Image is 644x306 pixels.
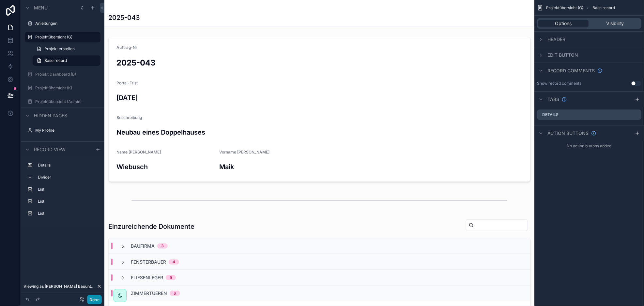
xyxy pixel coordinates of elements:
[44,46,75,51] span: Projekt erstellen
[592,5,615,10] span: Base record
[174,291,176,296] div: 6
[35,85,99,91] label: Projektübersicht (K)
[534,141,644,151] div: No action buttons added
[21,157,104,225] div: scrollable content
[547,130,589,137] span: Action buttons
[170,275,172,280] div: 5
[38,187,98,192] label: List
[546,5,583,10] span: Projektübersicht (G)
[547,96,559,103] span: Tabs
[542,112,559,117] label: Details
[547,67,595,74] span: Record comments
[33,55,100,66] a: Base record
[44,58,67,63] span: Base record
[131,290,167,297] span: Zimmertueren
[34,5,48,11] span: Menu
[35,72,99,77] label: Projekt Dashboard (B)
[35,99,99,104] label: Projektübersicht (Admin)
[35,35,97,40] label: Projektübersicht (G)
[38,199,98,204] label: List
[35,128,99,133] label: My Profile
[33,44,100,54] a: Projekt erstellen
[173,259,175,265] div: 4
[161,243,164,249] div: 3
[38,175,98,180] label: Divider
[131,259,166,265] span: Fensterbauer
[131,274,163,281] span: Fliesenleger
[38,211,98,216] label: List
[547,36,565,43] span: Header
[555,20,572,27] span: Options
[606,20,624,27] span: Visibility
[108,13,140,22] h1: 2025-043
[537,81,581,86] div: Show record comments
[34,146,66,153] span: Record view
[35,21,99,26] label: Anleitungen
[23,284,97,289] span: Viewing as [PERSON_NAME] Bauunternehmen GmbH
[87,295,102,304] button: Done
[34,112,67,119] span: Hidden pages
[547,52,578,58] span: Edit button
[131,243,155,249] span: Baufirma
[38,163,98,168] label: Details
